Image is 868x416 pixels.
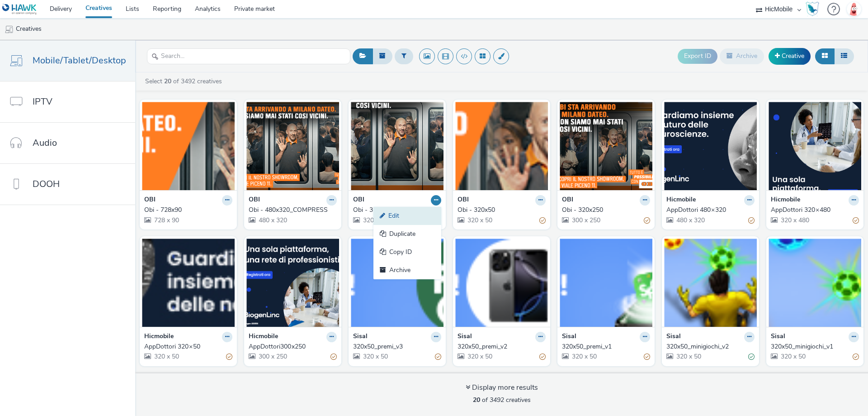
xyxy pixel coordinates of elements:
span: 320 x 50 [467,216,492,225]
span: 728 x 90 [153,216,179,225]
strong: OBI [458,195,469,206]
img: Obi - 320x250 visual [560,102,652,190]
div: Partially valid [226,352,232,362]
strong: Sisal [562,332,576,342]
a: 320x50_premi_v1 [562,342,650,351]
div: 320x50_minigiochi_v2 [666,342,751,351]
div: Partially valid [435,352,441,362]
div: Partially valid [853,352,859,362]
strong: Sisal [353,332,368,342]
a: 320x50_minigiochi_v1 [771,342,859,351]
span: IPTV [33,95,52,108]
img: AppDottori 320 × 480 visual [769,102,861,190]
a: 320x50_minigiochi_v2 [666,342,755,351]
img: AppDottori300 x250 visual [246,239,339,327]
div: Partially valid [539,352,546,362]
a: Obi - 320x50 [458,206,546,215]
img: Obi - 320x50 visual [455,102,548,190]
a: Obi - 728x90 [144,206,232,215]
div: 320x50_premi_v3 [353,342,438,351]
button: Export ID [678,49,717,63]
strong: Sisal [666,332,681,342]
strong: Hicmobile [666,195,696,206]
span: 320 x 480 [362,216,392,225]
a: 320x50_premi_v2 [458,342,546,351]
div: Valid [748,352,755,362]
strong: Hicmobile [771,195,800,206]
span: 320 x 50 [675,352,701,361]
img: mobile [5,25,14,34]
img: 320x50_premi_v1 visual [560,239,652,327]
a: Edit [373,207,441,225]
a: Duplicate [373,225,441,243]
div: Partially valid [644,215,650,225]
img: AppDottori 480 × 320 visual [664,102,757,190]
div: Obi - 480x320_COMPRESS [249,206,333,215]
a: Obi - 320x250 [562,206,650,215]
div: AppDottori300 x250 [249,342,333,351]
span: of 3492 creatives [473,396,531,404]
span: DOOH [33,177,60,191]
img: 320x50_minigiochi_v1 visual [769,239,861,327]
span: 300 x 250 [571,216,600,225]
a: Select of 3492 creatives [144,77,226,86]
div: Partially valid [644,352,650,362]
a: 320x50_premi_v3 [353,342,441,351]
span: Audio [33,136,57,149]
span: 320 x 480 [780,216,809,225]
a: AppDottori 320 × 50 [144,342,232,351]
div: Partially valid [539,215,546,225]
span: 300 x 250 [258,352,287,361]
img: 320x50_premi_v3 visual [351,239,443,327]
div: AppDottori 320 × 480 [771,206,855,215]
div: Display more results [466,383,538,393]
strong: Hicmobile [249,332,278,342]
img: Obi - 480x320_COMPRESS visual [246,102,339,190]
div: Partially valid [748,215,755,225]
span: 320 x 50 [571,352,597,361]
span: 320 x 50 [467,352,492,361]
img: 320x50_premi_v2 visual [455,239,548,327]
div: Obi - 320x480 [353,206,438,215]
span: 320 x 50 [362,352,388,361]
div: AppDottori 320 × 50 [144,342,229,351]
div: Obi - 320x250 [562,206,646,215]
img: Giovanni Strada [847,2,861,16]
img: AppDottori 320 × 50 visual [142,239,235,327]
span: 480 x 320 [258,216,287,225]
div: Obi - 728x90 [144,206,229,215]
strong: OBI [562,195,573,206]
div: Obi - 320x50 [458,206,542,215]
span: 320 x 50 [153,352,179,361]
input: Search... [147,48,350,64]
strong: OBI [353,195,364,206]
div: Partially valid [853,215,859,225]
a: AppDottori300 x250 [249,342,337,351]
img: Obi - 320x480 visual [351,102,443,190]
button: Table [834,48,854,64]
a: Archive [373,261,441,279]
div: Partially valid [330,352,337,362]
strong: 20 [473,396,480,404]
img: undefined Logo [2,4,37,15]
a: Hawk Academy [806,2,823,16]
button: Grid [815,48,835,64]
strong: Sisal [458,332,472,342]
span: Mobile/Tablet/Desktop [33,54,126,67]
div: 320x50_premi_v1 [562,342,646,351]
a: Obi - 320x480 [353,206,441,215]
img: Hawk Academy [806,2,819,16]
strong: Sisal [771,332,785,342]
div: 320x50_minigiochi_v1 [771,342,855,351]
span: 320 x 50 [780,352,806,361]
strong: Hicmobile [144,332,174,342]
img: 320x50_minigiochi_v2 visual [664,239,757,327]
a: Creative [769,48,811,64]
img: Obi - 728x90 visual [142,102,235,190]
a: Obi - 480x320_COMPRESS [249,206,337,215]
div: AppDottori 480 × 320 [666,206,751,215]
a: Copy ID [373,243,441,261]
strong: OBI [144,195,156,206]
a: AppDottori 480 × 320 [666,206,755,215]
